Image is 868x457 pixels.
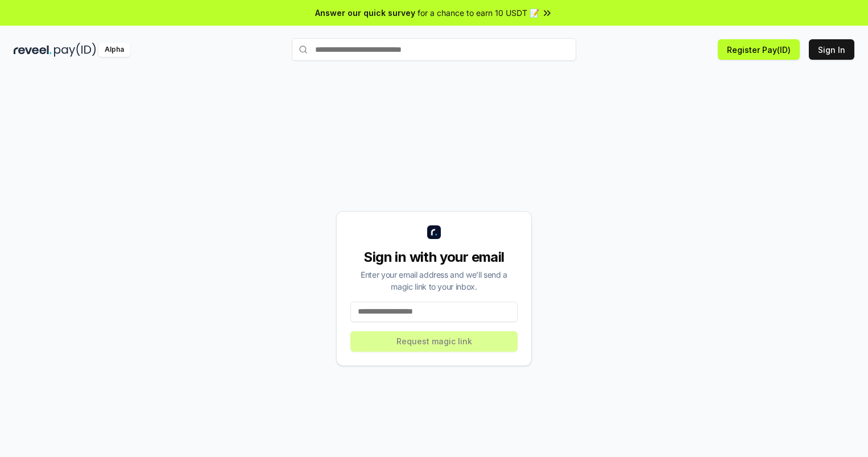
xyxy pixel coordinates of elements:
span: for a chance to earn 10 USDT 📝 [418,7,539,19]
div: Alpha [98,43,130,57]
img: reveel_dark [14,43,52,57]
button: Sign In [809,39,854,60]
button: Register Pay(ID) [718,39,800,60]
span: Answer our quick survey [315,7,415,19]
div: Sign in with your email [350,248,518,266]
img: pay_id [54,43,96,57]
div: Enter your email address and we’ll send a magic link to your inbox. [350,269,518,293]
img: logo_small [427,225,441,239]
